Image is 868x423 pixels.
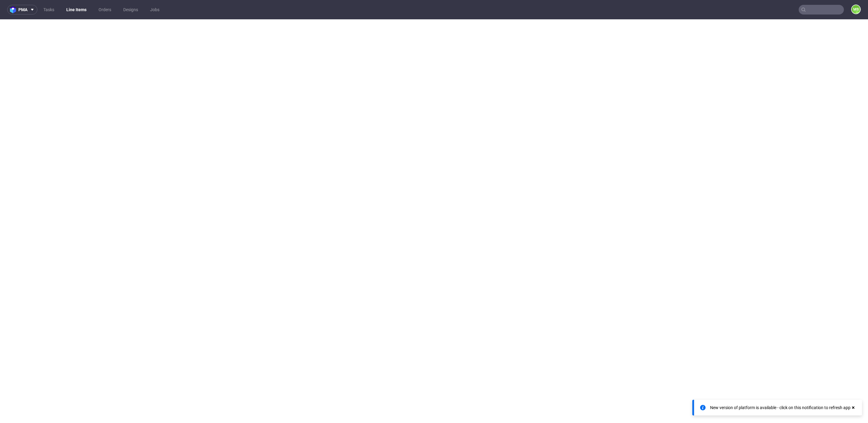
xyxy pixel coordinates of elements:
div: New version of platform is available - click on this notification to refresh app [710,405,851,411]
a: Orders [95,5,115,14]
button: pma [7,5,37,14]
span: pma [18,8,27,12]
a: Jobs [146,5,163,14]
figcaption: MS [852,5,860,14]
a: Line Items [63,5,90,14]
a: Tasks [40,5,58,14]
img: logo [10,6,18,13]
a: Designs [120,5,142,14]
